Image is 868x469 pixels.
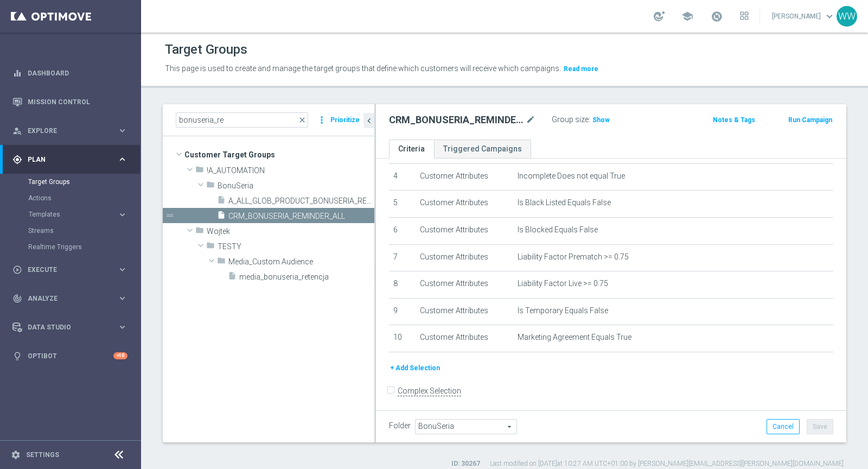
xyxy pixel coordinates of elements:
a: Criteria [389,140,434,159]
span: TESTY [218,242,374,251]
button: chevron_left [363,113,374,128]
i: folder [206,241,215,253]
a: Optibot [28,341,113,370]
i: insert_drive_file [217,195,226,208]
td: Customer Attributes [416,191,513,218]
i: folder [195,165,204,178]
i: keyboard_arrow_right [117,322,127,332]
span: Customer Target Groups [184,147,374,162]
span: Media_Custom Audience [228,257,374,267]
label: Group size [552,115,589,124]
td: 9 [389,298,416,325]
span: BonuSeria [218,181,374,191]
div: Templates [28,206,140,223]
i: lightbulb [12,351,22,361]
a: Target Groups [28,178,113,186]
span: Plan [28,156,117,163]
button: person_search Explore keyboard_arrow_right [12,126,128,135]
i: keyboard_arrow_right [117,154,127,164]
span: This page is used to create and manage the target groups that define which customers will receive... [165,64,561,73]
span: Liability Factor Prematch >= 0.75 [518,252,629,262]
div: Analyze [12,294,117,303]
span: Show [592,116,610,124]
h1: Target Groups [165,42,247,58]
span: Incomplete Does not equal True [518,172,625,181]
button: Templates keyboard_arrow_right [28,210,128,219]
a: [PERSON_NAME]keyboard_arrow_down [771,8,837,24]
td: 8 [389,271,416,299]
i: chevron_left [364,116,374,126]
td: 6 [389,217,416,244]
div: Optibot [12,341,127,370]
h2: CRM_BONUSERIA_REMINDER_ALL [389,113,524,126]
span: media_bonuseria_retencja [239,272,374,282]
i: play_circle_outline [12,265,22,275]
i: track_changes [12,294,22,303]
i: gps_fixed [12,155,22,164]
span: Analyze [28,295,117,302]
div: Explore [12,126,117,136]
div: Target Groups [28,174,140,190]
div: equalizer Dashboard [12,69,128,78]
label: Last modified on [DATE] at 10:27 AM UTC+01:00 by [PERSON_NAME][EMAIL_ADDRESS][PERSON_NAME][DOMAIN... [490,459,844,468]
span: A_ALL_GLOB_PRODUCT_BONUSERIA_REMINDER_ALL [228,197,374,206]
span: CRM_BONUSERIA_REMINDER_ALL [228,212,374,221]
td: 5 [389,191,416,218]
span: close [298,116,307,124]
span: Data Studio [28,324,117,331]
div: +10 [113,352,127,359]
td: 4 [389,163,416,191]
i: insert_drive_file [217,211,226,223]
button: Cancel [767,419,800,434]
div: Streams [28,223,140,239]
td: Customer Attributes [416,163,513,191]
span: !A_AUTOMATION [207,166,374,175]
div: track_changes Analyze keyboard_arrow_right [12,294,128,303]
div: Realtime Triggers [28,239,140,255]
span: Marketing Agreement Equals True [518,333,631,342]
i: folder [206,180,215,193]
span: Liability Factor Live >= 0.75 [518,279,608,288]
span: Execute [28,267,117,273]
i: settings [11,450,21,460]
div: Dashboard [12,59,127,87]
td: Customer Attributes [416,271,513,299]
td: Customer Attributes [416,325,513,352]
span: keyboard_arrow_down [824,10,835,22]
button: play_circle_outline Execute keyboard_arrow_right [12,265,128,274]
a: Dashboard [28,59,127,87]
span: Wojtek [207,227,374,236]
i: mode_edit [526,113,535,126]
a: Streams [28,226,113,235]
button: gps_fixed Plan keyboard_arrow_right [12,155,128,164]
button: Read more [563,63,599,75]
div: Actions [28,190,140,206]
label: Complex Selection [398,386,461,396]
span: Is Blocked Equals False [518,225,598,234]
span: Explore [28,128,117,134]
i: keyboard_arrow_right [117,293,127,303]
button: Notes & Tags [712,114,756,126]
i: person_search [12,126,22,136]
td: 10 [389,325,416,352]
label: ID: 30267 [451,459,480,468]
button: Data Studio keyboard_arrow_right [12,323,128,332]
a: Triggered Campaigns [434,140,531,159]
a: Settings [26,452,59,458]
button: Mission Control [12,98,128,106]
div: Mission Control [12,87,127,116]
div: Data Studio [12,322,117,332]
div: Templates [29,211,117,218]
input: Quick find group or folder [176,112,308,128]
span: Is Temporary Equals False [518,306,608,315]
label: : [589,115,590,124]
button: Prioritize [329,113,361,128]
i: keyboard_arrow_right [117,125,127,136]
a: Mission Control [28,87,127,116]
td: Customer Attributes [416,217,513,244]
